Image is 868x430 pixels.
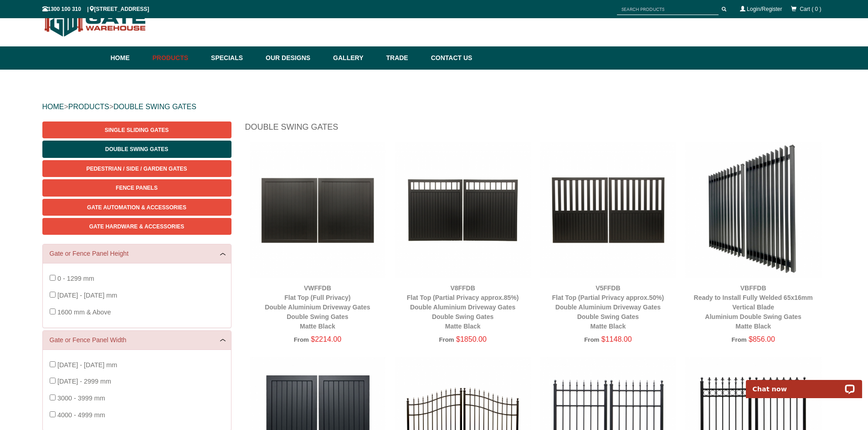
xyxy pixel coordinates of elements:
span: 3000 - 3999 mm [57,395,105,402]
a: VBFFDBReady to Install Fully Welded 65x16mm Vertical BladeAluminium Double Swing GatesMatte Black [694,284,813,330]
span: Fence Panels [116,185,158,191]
a: Login/Register [747,6,782,12]
span: [DATE] - 2999 mm [57,378,111,385]
span: From [439,336,454,343]
img: VWFFDB - Flat Top (Full Privacy) - Double Aluminium Driveway Gates - Double Swing Gates - Matte B... [250,142,386,278]
a: Home [111,46,148,70]
a: Gallery [329,46,381,70]
span: 0 - 1299 mm [57,275,94,282]
span: [DATE] - [DATE] mm [57,292,117,299]
iframe: LiveChat chat widget [740,369,868,398]
span: $1148.00 [601,335,632,343]
input: SEARCH PRODUCTS [617,4,719,15]
img: V8FFDB - Flat Top (Partial Privacy approx.85%) - Double Aluminium Driveway Gates - Double Swing G... [395,142,531,278]
span: Pedestrian / Side / Garden Gates [86,166,187,172]
span: Single Sliding Gates [105,127,169,133]
a: Our Designs [261,46,329,70]
a: Fence Panels [42,179,231,196]
span: Double Swing Gates [105,146,168,152]
a: Products [148,46,207,70]
a: Trade [381,46,426,70]
a: VWFFDBFlat Top (Full Privacy)Double Aluminium Driveway GatesDouble Swing GatesMatte Black [265,284,370,330]
span: Gate Automation & Accessories [87,204,186,211]
span: From [294,336,309,343]
span: 4000 - 4999 mm [57,411,105,419]
span: $1850.00 [456,335,487,343]
span: 1300 100 310 | [STREET_ADDRESS] [42,6,149,12]
a: DOUBLE SWING GATES [113,103,196,111]
a: Pedestrian / Side / Garden Gates [42,160,231,177]
span: Cart ( 0 ) [800,6,821,12]
a: Specials [206,46,261,70]
span: From [584,336,599,343]
a: V8FFDBFlat Top (Partial Privacy approx.85%)Double Aluminium Driveway GatesDouble Swing GatesMatte... [407,284,519,330]
h1: Double Swing Gates [245,121,826,137]
span: [DATE] - [DATE] mm [57,361,117,369]
a: Gate or Fence Panel Width [50,335,224,345]
a: Gate Hardware & Accessories [42,218,231,235]
img: V5FFDB - Flat Top (Partial Privacy approx.50%) - Double Aluminium Driveway Gates - Double Swing G... [540,142,676,278]
a: Single Sliding Gates [42,121,231,138]
a: V5FFDBFlat Top (Partial Privacy approx.50%)Double Aluminium Driveway GatesDouble Swing GatesMatte... [552,284,664,330]
img: VBFFDB - Ready to Install Fully Welded 65x16mm Vertical Blade - Aluminium Double Swing Gates - Ma... [685,142,822,278]
div: > > [42,92,826,121]
a: Double Swing Gates [42,141,231,157]
span: From [731,336,746,343]
span: 1600 mm & Above [57,309,111,316]
a: Contact Us [426,46,473,70]
span: $856.00 [749,335,775,343]
span: $2214.00 [311,335,341,343]
a: PRODUCTS [68,103,109,111]
a: Gate or Fence Panel Height [50,249,224,258]
a: Gate Automation & Accessories [42,199,231,216]
a: HOME [42,103,64,111]
span: Gate Hardware & Accessories [89,223,185,230]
